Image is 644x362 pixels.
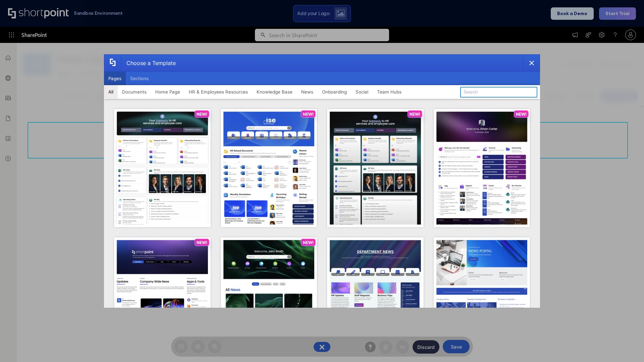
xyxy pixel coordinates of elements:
button: Onboarding [318,85,351,99]
div: template selector [104,54,540,308]
button: Pages [104,72,126,85]
button: Knowledge Base [252,85,297,99]
p: NEW! [303,112,314,117]
div: Choose a Template [121,55,176,71]
button: Home Page [151,85,184,99]
button: HR & Employees Resources [184,85,252,99]
button: Sections [126,72,153,85]
button: Social [351,85,373,99]
button: News [297,85,318,99]
input: Search [460,87,537,98]
p: NEW! [516,112,527,117]
p: NEW! [303,240,314,245]
p: NEW! [410,112,420,117]
p: NEW! [197,112,207,117]
button: All [104,85,118,99]
p: NEW! [197,240,207,245]
button: Team Hubs [373,85,406,99]
iframe: Chat Widget [610,330,644,362]
button: Documents [118,85,151,99]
